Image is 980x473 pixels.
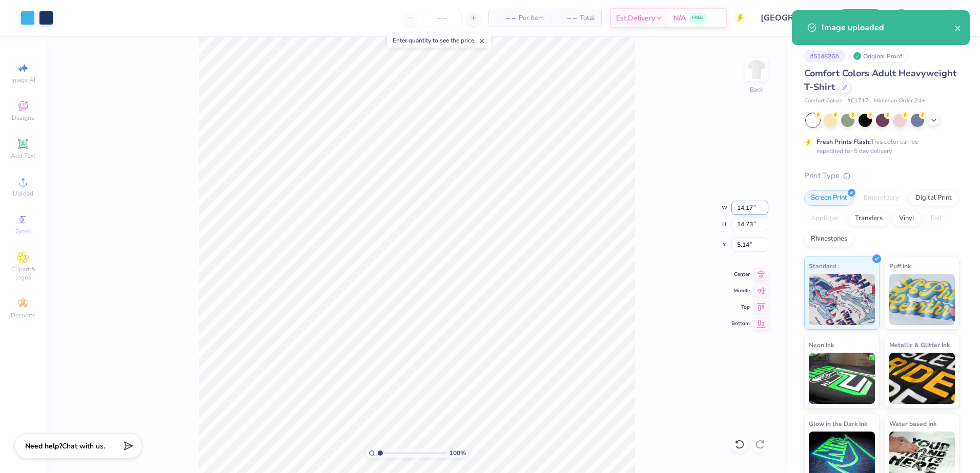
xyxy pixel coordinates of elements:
span: Greek [15,227,31,235]
span: Neon Ink [809,339,834,350]
span: Chat with us. [62,441,105,451]
span: Center [731,271,750,278]
div: Vinyl [892,211,921,226]
div: Original Proof [850,50,908,62]
span: Add Text [11,152,35,160]
span: Comfort Colors Adult Heavyweight T-Shirt [804,67,956,93]
button: close [954,21,962,34]
span: Image AI [11,76,35,84]
div: Back [750,85,763,94]
span: Decorate [11,311,35,319]
div: Embroidery [857,190,906,206]
img: Standard [809,274,875,325]
div: Transfers [848,211,889,226]
span: N/A [673,13,686,24]
span: Puff Ink [889,261,911,271]
span: Metallic & Glitter Ink [889,339,950,350]
div: Rhinestones [804,231,854,247]
span: # C1717 [847,97,869,105]
span: Designs [12,114,34,122]
img: Back [746,59,767,80]
strong: Need help? [25,441,62,451]
img: Neon Ink [809,353,875,404]
div: Enter quantity to see the price. [387,33,491,48]
input: – – [422,9,462,27]
span: Glow in the Dark Ink [809,418,867,429]
div: # 514826A [804,50,845,62]
span: Water based Ink [889,418,936,429]
div: Digital Print [909,190,958,206]
strong: Fresh Prints Flash: [816,138,871,146]
span: – – [495,13,516,24]
div: Foil [924,211,948,226]
input: Untitled Design [753,8,828,28]
span: 100 % [450,448,466,458]
div: Applique [804,211,845,226]
span: Per Item [519,13,544,24]
div: Print Type [804,170,959,182]
div: Image uploaded [822,21,954,34]
span: Est. Delivery [616,13,655,24]
span: Standard [809,261,836,271]
span: FREE [692,14,703,21]
div: Screen Print [804,190,854,206]
span: Comfort Colors [804,97,842,105]
img: Puff Ink [889,274,955,325]
span: Upload [13,189,33,198]
span: Total [580,13,595,24]
span: Minimum Order: 24 + [874,97,925,105]
img: Metallic & Glitter Ink [889,353,955,404]
span: Clipart & logos [5,265,41,282]
div: This color can be expedited for 5 day delivery. [816,137,943,156]
span: Top [731,304,750,311]
span: Middle [731,287,750,294]
span: Bottom [731,320,750,327]
span: – – [556,13,577,24]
